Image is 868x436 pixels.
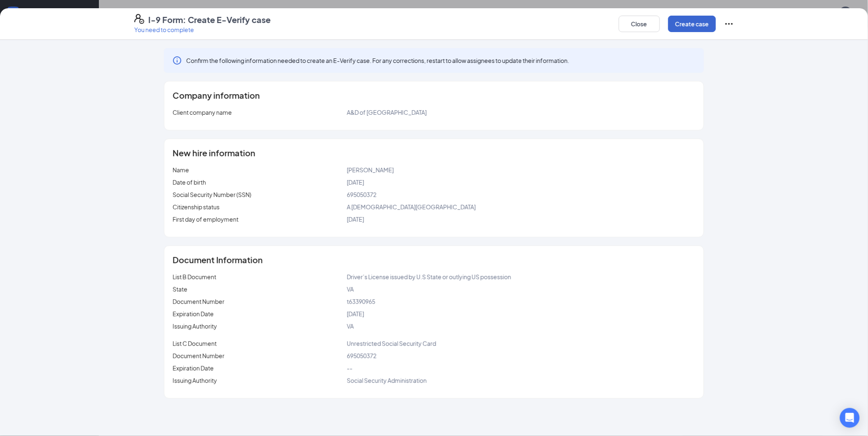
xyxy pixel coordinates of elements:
span: Driver’s License issued by U.S State or outlying US possession [347,273,511,281]
span: 695050372 [347,352,377,359]
svg: FormI9EVerifyIcon [134,14,144,24]
span: New hire information [173,149,255,157]
span: Document Information [173,256,263,264]
button: Close [619,16,660,32]
span: List C Document [173,340,217,347]
span: VA [347,285,354,293]
span: [PERSON_NAME] [347,166,394,174]
span: Citizenship status [173,203,220,211]
span: [DATE] [347,310,364,318]
span: Social Security Administration [347,377,427,384]
span: Client company name [173,109,232,116]
h4: I-9 Form: Create E-Verify case [148,14,271,26]
span: Expiration Date [173,364,214,372]
p: You need to complete [134,26,271,34]
span: Unrestricted Social Security Card [347,340,436,347]
span: A&D of [GEOGRAPHIC_DATA] [347,109,427,116]
span: Issuing Authority [173,377,217,384]
span: VA [347,322,354,330]
span: -- [347,364,353,372]
div: Open Intercom Messenger [840,408,860,428]
span: Document Number [173,352,225,359]
span: Issuing Authority [173,322,217,330]
span: Expiration Date [173,310,214,318]
span: Date of birth [173,179,206,186]
span: 695050372 [347,191,377,198]
button: Create case [668,16,716,32]
span: A [DEMOGRAPHIC_DATA][GEOGRAPHIC_DATA] [347,203,476,211]
span: [DATE] [347,216,364,223]
span: Company information [173,91,260,100]
span: Name [173,166,189,174]
span: [DATE] [347,179,364,186]
span: State [173,285,187,293]
span: Social Security Number (SSN) [173,191,251,198]
span: List B Document [173,273,216,281]
span: First day of employment [173,216,239,223]
span: Document Number [173,298,225,305]
svg: Info [172,56,182,65]
span: t63390965 [347,298,375,305]
svg: Ellipses [724,19,734,29]
span: Confirm the following information needed to create an E-Verify case. For any corrections, restart... [186,56,569,65]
